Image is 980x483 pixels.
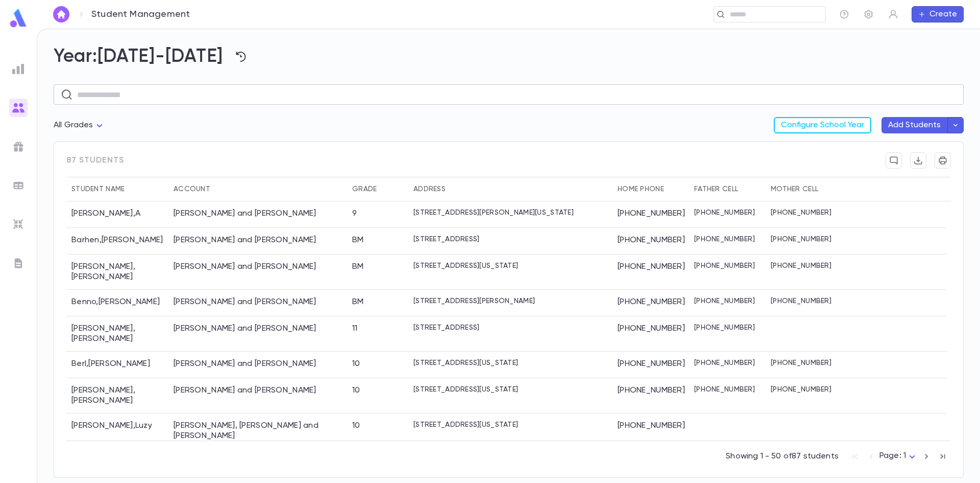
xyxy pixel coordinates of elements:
[612,378,689,413] div: [PHONE_NUMBER]
[66,378,168,413] div: [PERSON_NAME] , [PERSON_NAME]
[879,452,906,460] span: Page: 1
[12,179,24,192] img: batches_grey.339ca447c9d9533ef1741baa751efc33.svg
[771,262,831,270] p: [PHONE_NUMBER]
[352,262,364,272] div: BM
[66,255,168,290] div: [PERSON_NAME] , [PERSON_NAME]
[694,177,738,201] div: Father Cell
[879,448,918,464] div: Page: 1
[54,121,93,129] span: All Grades
[612,201,689,228] div: [PHONE_NUMBER]
[881,117,947,133] button: Add Students
[689,177,766,201] div: Father Cell
[66,352,168,378] div: Berl , [PERSON_NAME]
[352,421,360,431] div: 10
[771,209,831,217] p: [PHONE_NUMBER]
[66,316,168,352] div: [PERSON_NAME] , [PERSON_NAME]
[612,228,689,255] div: [PHONE_NUMBER]
[12,257,24,269] img: letters_grey.7941b92b52307dd3b8a917253454ce1c.svg
[694,209,755,217] p: [PHONE_NUMBER]
[413,421,518,429] p: [STREET_ADDRESS][US_STATE]
[66,201,168,228] div: [PERSON_NAME] , A
[413,359,518,367] p: [STREET_ADDRESS][US_STATE]
[12,63,24,75] img: reports_grey.c525e4749d1bce6a11f5fe2a8de1b229.svg
[694,262,755,270] p: [PHONE_NUMBER]
[612,352,689,378] div: [PHONE_NUMBER]
[612,316,689,352] div: [PHONE_NUMBER]
[766,177,842,201] div: Mother Cell
[66,413,168,449] div: [PERSON_NAME] , Luzy
[352,324,358,334] div: 11
[771,177,818,201] div: Mother Cell
[408,177,612,201] div: Address
[66,177,168,201] div: Student Name
[774,117,871,133] button: Configure School Year
[168,177,347,201] div: Account
[352,297,364,307] div: BM
[912,6,964,22] button: Create
[91,9,190,20] p: Student Management
[347,177,408,201] div: Grade
[771,235,831,243] p: [PHONE_NUMBER]
[694,235,755,243] p: [PHONE_NUMBER]
[726,451,839,462] p: Showing 1 - 50 of 87 students
[612,413,689,449] div: [PHONE_NUMBER]
[12,218,24,231] img: imports_grey.530a8a0e642e233f2baf0ef88e8c9fcb.svg
[71,177,125,201] div: Student Name
[174,324,316,334] div: Berkowitz, Nachman and Esther
[174,262,316,272] div: Becker, Yitzchok and Chava Esther
[352,235,364,245] div: BM
[12,141,24,153] img: campaigns_grey.99e729a5f7ee94e3726e6486bddda8f1.svg
[66,290,168,316] div: Benno , [PERSON_NAME]
[413,297,535,305] p: [STREET_ADDRESS][PERSON_NAME]
[174,385,316,396] div: Bludman, Shmuel and Perel
[413,324,479,332] p: [STREET_ADDRESS]
[413,385,518,394] p: [STREET_ADDRESS][US_STATE]
[612,177,689,201] div: Home Phone
[55,10,67,18] img: home_white.a664292cf8c1dea59945f0da9f25487c.svg
[352,359,360,369] div: 10
[694,359,755,367] p: [PHONE_NUMBER]
[413,262,518,270] p: [STREET_ADDRESS][US_STATE]
[54,45,964,68] h2: Year: [DATE]-[DATE]
[352,177,377,201] div: Grade
[612,290,689,316] div: [PHONE_NUMBER]
[66,155,124,166] span: 87 students
[612,255,689,290] div: [PHONE_NUMBER]
[174,177,210,201] div: Account
[352,385,360,396] div: 10
[413,177,446,201] div: Address
[771,385,831,394] p: [PHONE_NUMBER]
[694,385,755,394] p: [PHONE_NUMBER]
[174,297,316,307] div: Benno, Shlomo and Yaffa
[771,297,831,305] p: [PHONE_NUMBER]
[694,324,755,332] p: [PHONE_NUMBER]
[352,209,357,219] div: 9
[54,116,106,135] div: All Grades
[413,209,574,217] p: [STREET_ADDRESS][PERSON_NAME][US_STATE]
[174,421,342,441] div: Blumenthal, Avi and Ruchie
[771,359,831,367] p: [PHONE_NUMBER]
[174,359,316,369] div: Berl, Nachum and Rivka
[413,235,479,243] p: [STREET_ADDRESS]
[12,102,24,114] img: students_gradient.3b4df2a2b995ef5086a14d9e1675a5ee.svg
[174,235,316,245] div: Barhen, Aviad and Hindy
[66,228,168,255] div: Barhen , [PERSON_NAME]
[174,209,316,219] div: Allison, Moishe Aharon and Esty
[8,8,29,28] img: logo
[694,297,755,305] p: [PHONE_NUMBER]
[618,177,664,201] div: Home Phone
